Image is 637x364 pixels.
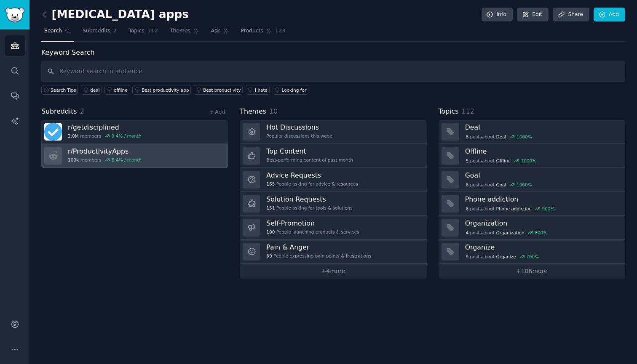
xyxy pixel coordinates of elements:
[246,85,270,95] a: I hate
[266,205,275,211] span: 151
[80,24,120,42] a: Subreddits2
[266,181,358,187] div: People asking for advice & resources
[240,144,426,168] a: Top ContentBest-performing content of past month
[465,181,533,189] div: post s about
[517,134,532,140] div: 1000 %
[41,48,94,56] label: Keyword Search
[526,254,539,260] div: 700 %
[266,157,353,163] div: Best-performing content of past month
[68,147,142,156] h3: r/ ProductivityApps
[465,171,619,180] h3: Goal
[266,219,359,228] h3: Self-Promotion
[167,24,202,42] a: Themes
[517,182,532,188] div: 1000 %
[240,240,426,264] a: Pain & Anger39People expressing pain points & frustrations
[521,158,537,164] div: 1000 %
[241,27,263,35] span: Products
[465,147,619,156] h3: Offline
[465,157,537,165] div: post s about
[44,123,62,141] img: getdisciplined
[142,87,189,93] div: Best productivity app
[240,192,426,216] a: Solution Requests151People asking for tools & solutions
[465,229,548,236] div: post s about
[41,144,228,168] a: r/ProductivityApps100kmembers5.4% / month
[240,120,426,144] a: Hot DiscussionsPopular discussions this week
[83,27,110,35] span: Subreddits
[465,253,540,260] div: post s about
[553,8,589,22] a: Share
[203,87,241,93] div: Best productivity
[542,206,555,212] div: 900 %
[275,27,286,35] span: 123
[496,134,506,140] span: Deal
[255,87,268,93] div: I hate
[439,144,625,168] a: Offline5postsaboutOffline1000%
[5,8,24,22] img: GummySearch logo
[465,133,533,141] div: post s about
[41,106,77,117] span: Subreddits
[266,253,371,259] div: People expressing pain points & frustrations
[147,27,158,35] span: 112
[266,195,352,204] h3: Solution Requests
[465,205,556,213] div: post s about
[439,216,625,240] a: Organization4postsaboutOrganization800%
[211,27,220,35] span: Ask
[439,264,625,279] a: +106more
[465,195,619,204] h3: Phone addiction
[439,120,625,144] a: Deal8postsaboutDeal1000%
[266,205,352,211] div: People asking for tools & solutions
[466,182,468,188] span: 6
[517,8,549,22] a: Edit
[269,107,278,115] span: 10
[266,253,272,259] span: 39
[439,192,625,216] a: Phone addiction6postsaboutPhone addiction900%
[496,182,506,188] span: Goal
[240,216,426,240] a: Self-Promotion100People launching products & services
[112,133,142,139] div: 0.4 % / month
[126,24,161,42] a: Topics112
[41,85,78,95] button: Search Tips
[465,243,619,252] h3: Organize
[482,8,513,22] a: Info
[240,264,426,279] a: +4more
[194,85,243,95] a: Best productivity
[81,85,102,95] a: deal
[266,229,275,235] span: 100
[461,107,474,115] span: 112
[68,157,79,163] span: 100k
[240,106,266,117] span: Themes
[465,219,619,228] h3: Organization
[209,109,225,115] a: + Add
[466,206,468,212] span: 6
[170,27,190,35] span: Themes
[266,181,275,187] span: 165
[132,85,191,95] a: Best productivity app
[41,120,228,144] a: r/getdisciplined2.0Mmembers0.4% / month
[68,133,142,139] div: members
[496,158,511,164] span: Offline
[114,87,128,93] div: offline
[466,254,468,260] span: 9
[266,123,332,132] h3: Hot Discussions
[535,230,547,236] div: 800 %
[44,27,62,35] span: Search
[439,240,625,264] a: Organize9postsaboutOrganize700%
[266,133,332,139] div: Popular discussions this week
[41,61,625,82] input: Keyword search in audience
[112,157,142,163] div: 5.4 % / month
[238,24,289,42] a: Products123
[68,157,142,163] div: members
[466,134,468,140] span: 8
[273,85,308,95] a: Looking for
[439,168,625,192] a: Goal6postsaboutGoal1000%
[594,8,625,22] a: Add
[68,133,79,139] span: 2.0M
[208,24,232,42] a: Ask
[104,85,129,95] a: offline
[240,168,426,192] a: Advice Requests165People asking for advice & resources
[266,243,371,252] h3: Pain & Anger
[113,27,117,35] span: 2
[439,106,459,117] span: Topics
[68,123,142,132] h3: r/ getdisciplined
[266,147,353,156] h3: Top Content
